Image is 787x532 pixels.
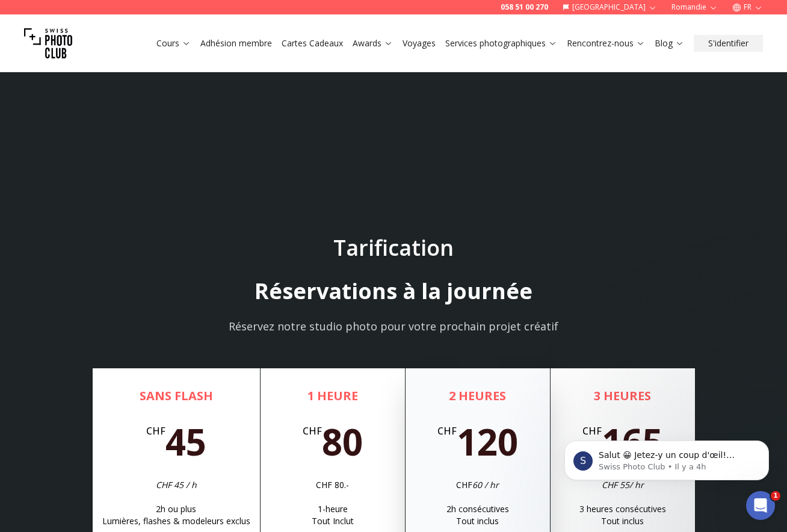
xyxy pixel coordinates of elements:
h5: 120 [457,424,518,460]
button: Cours [152,35,196,52]
button: Voyages [398,35,440,52]
iframe: Intercom notifications message [546,415,787,500]
span: 1 [771,491,780,501]
div: CHF 80.- 1-heure Tout Inclut [270,479,395,527]
span: CHF [303,424,322,460]
h4: 3 HEURES [560,388,685,404]
div: 3 heures consécutives Tout inclus [560,479,685,527]
button: Cartes Cadeaux [277,35,348,52]
em: CHF 45 / h [156,479,197,490]
button: Blog [650,35,689,52]
em: 60 / hr [472,479,499,490]
a: Blog [655,37,684,49]
button: Services photographiques [440,35,562,52]
h5: 45 [165,424,206,460]
a: 058 51 00 270 [501,2,548,12]
h4: 1 HEURE [270,388,395,404]
a: Awards [353,37,393,49]
h4: 2 HEURES [415,388,540,404]
img: Swiss photo club [24,19,72,67]
span: CHF [437,424,457,460]
button: Rencontrez-nous [562,35,650,52]
a: Cartes Cadeaux [282,37,343,49]
h2: Tarification [19,236,768,260]
a: Voyages [403,37,436,49]
a: Adhésion membre [200,37,272,49]
div: 2h ou plus Lumières, flashes & modeleurs exclus [102,503,250,527]
h3: Réservations à la journée [19,279,768,303]
a: Cours [156,37,191,49]
iframe: Intercom live chat [746,491,775,520]
button: Adhésion membre [196,35,277,52]
button: S'identifier [694,35,763,52]
a: Rencontrez-nous [567,37,645,49]
span: CHF [146,424,165,460]
a: Services photographiques [445,37,557,49]
h5: 80 [322,424,363,460]
h4: SANS FLASH [102,388,250,404]
div: CHF 2h consécutives Tout inclus [415,479,540,527]
div: Réservez notre studio photo pour votre prochain projet créatif [19,318,768,335]
button: Awards [348,35,398,52]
